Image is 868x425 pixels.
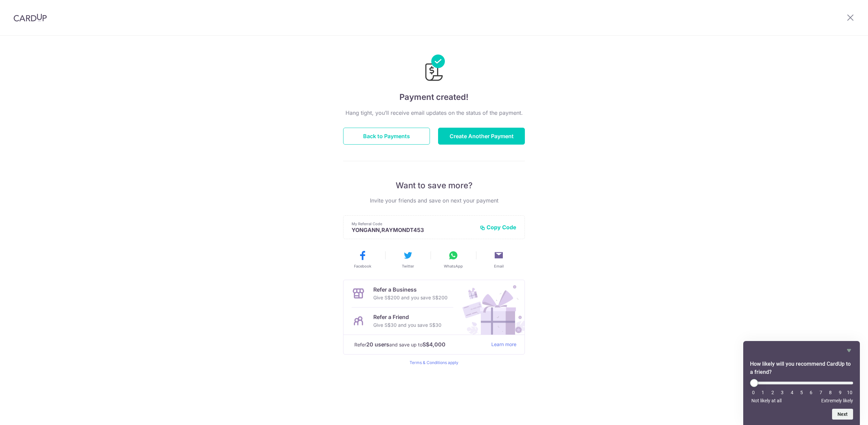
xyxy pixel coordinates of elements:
strong: S$4,000 [422,340,446,348]
p: Give S$200 and you save S$200 [373,294,448,302]
button: Next question [832,409,853,420]
button: Facebook [342,250,382,269]
li: 0 [750,390,757,395]
button: Back to Payments [343,128,430,145]
div: How likely will you recommend CardUp to a friend? Select an option from 0 to 10, with 0 being Not... [750,379,853,403]
p: My Referral Code [352,221,474,227]
p: Give S$30 and you save S$30 [373,321,441,329]
p: Want to save more? [343,180,525,191]
button: Copy Code [480,224,516,231]
span: Twitter [402,263,414,269]
img: Refer [456,280,525,335]
li: 6 [808,390,814,395]
li: 7 [817,390,824,395]
span: Facebook [354,263,371,269]
li: 10 [846,390,853,395]
button: Email [479,250,519,269]
li: 5 [798,390,805,395]
span: Email [494,263,504,269]
strong: 20 users [366,340,389,348]
span: WhatsApp [444,263,463,269]
p: Hang tight, you’ll receive email updates on the status of the payment. [343,109,525,117]
img: Payments [423,55,445,83]
h2: How likely will you recommend CardUp to a friend? Select an option from 0 to 10, with 0 being Not... [750,360,853,376]
a: Terms & Conditions apply [410,360,458,365]
span: Extremely likely [821,398,853,403]
li: 8 [827,390,834,395]
p: Invite your friends and save on next your payment [343,196,525,205]
button: Twitter [388,250,428,269]
div: How likely will you recommend CardUp to a friend? Select an option from 0 to 10, with 0 being Not... [750,346,853,420]
span: Not likely at all [751,398,782,403]
p: YONGANN,RAYMONDT453 [352,227,474,233]
li: 4 [789,390,795,395]
p: Refer and save up to [354,340,486,349]
button: Create Another Payment [438,128,525,145]
a: Learn more [491,340,516,349]
button: WhatsApp [433,250,473,269]
li: 1 [759,390,766,395]
li: 9 [837,390,844,395]
button: Hide survey [845,346,853,355]
li: 2 [769,390,776,395]
p: Refer a Business [373,285,448,294]
li: 3 [779,390,786,395]
img: CardUp [14,14,47,22]
h4: Payment created! [343,91,525,103]
p: Refer a Friend [373,313,441,321]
